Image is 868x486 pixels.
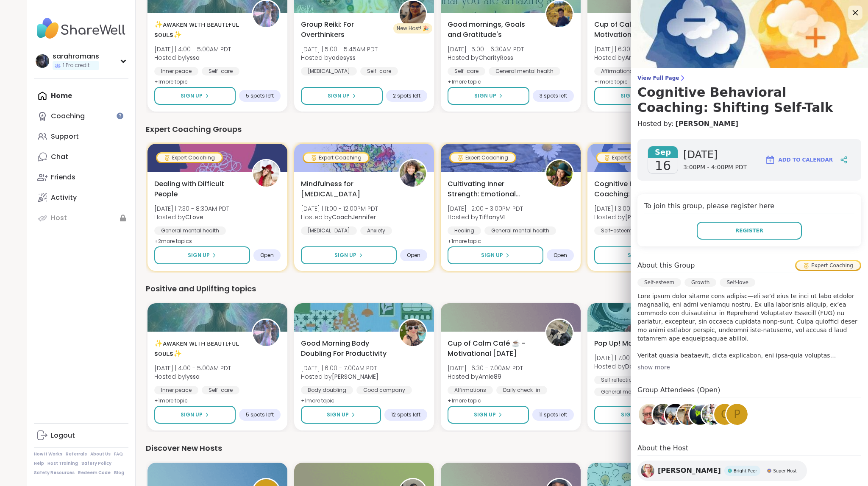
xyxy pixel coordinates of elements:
[639,404,660,425] img: JackB
[637,278,681,287] div: Self-esteem
[761,150,837,170] button: Add to Calendar
[448,246,543,264] button: Sign Up
[688,402,712,426] a: MoonLeafRaQuel
[765,155,775,165] img: ShareWell Logomark
[34,470,75,476] a: Safety Resources
[407,252,420,259] span: Open
[154,87,236,105] button: Sign Up
[644,201,854,213] h4: To join this group, please register here
[594,362,670,371] span: Hosted by
[332,53,356,62] b: odesyss
[301,204,378,213] span: [DATE] | 11:00 - 12:00PM PDT
[594,246,690,264] button: Sign Up
[301,20,389,40] span: Group Reiki: For Overthinkers
[301,246,397,264] button: Sign Up
[637,75,861,115] a: View Full PageCognitive Behavioral Coaching: Shifting Self-Talk
[34,461,44,466] a: Help
[154,406,236,424] button: Sign Up
[157,154,222,162] div: Expert Coaching
[664,402,687,426] a: bella222
[637,461,807,481] a: Fausta[PERSON_NAME]Bright PeerBright PeerSuper HostSuper Host
[51,213,67,223] div: Host
[301,67,357,75] div: [MEDICAL_DATA]
[655,158,671,173] span: 16
[637,85,861,115] h3: Cognitive Behavioral Coaching: Shifting Self-Talk
[202,386,239,394] div: Self-care
[360,226,392,235] div: Anxiety
[690,404,711,425] img: MoonLeafRaQuel
[154,372,231,381] span: Hosted by
[448,204,523,213] span: [DATE] | 2:00 - 3:00PM PDT
[34,147,128,167] a: Chat
[301,386,353,394] div: Body doubling
[683,163,747,172] span: 3:00PM - 4:00PM PDT
[400,160,426,187] img: CoachJennifer
[34,187,128,208] a: Activity
[146,123,831,135] div: Expert Coaching Groups
[621,411,643,419] span: Sign Up
[114,470,124,476] a: Blog
[188,251,210,259] span: Sign Up
[479,213,506,221] b: TiffanyVL
[328,92,350,100] span: Sign Up
[51,112,85,121] div: Coaching
[400,320,426,346] img: Adrienne_QueenOfTheDawn
[448,406,529,424] button: Sign Up
[474,92,496,100] span: Sign Up
[154,246,250,264] button: Sign Up
[36,54,49,68] img: sarahromans
[253,160,279,187] img: CLove
[594,226,639,235] div: Self-esteem
[721,406,729,423] span: c
[117,112,123,119] iframe: Spotlight
[51,431,75,440] div: Logout
[651,402,675,426] a: anchor
[301,406,381,424] button: Sign Up
[202,67,239,75] div: Self-care
[628,251,650,259] span: Sign Up
[540,92,567,99] span: 3 spots left
[481,251,503,259] span: Sign Up
[637,363,861,371] div: show more
[734,406,740,423] span: p
[637,292,861,360] p: Lore ipsum dolor sitame cons adipisc—eli se’d eius te inci ut labo etdolor magnaaliq, eni admi ve...
[496,386,547,394] div: Daily check-in
[479,372,501,381] b: Amie89
[637,75,861,81] span: View Full Page
[360,67,398,75] div: Self-care
[735,227,763,235] span: Register
[620,92,643,100] span: Sign Up
[554,252,567,259] span: Open
[51,152,68,162] div: Chat
[725,402,749,426] a: p
[697,222,802,240] button: Register
[594,338,681,349] span: Pop Up! Morning Session!
[34,425,128,446] a: Logout
[546,1,573,27] img: CharityRoss
[34,451,62,457] a: How It Works
[334,251,356,259] span: Sign Up
[658,466,721,476] span: [PERSON_NAME]
[546,320,573,346] img: Amie89
[181,92,203,100] span: Sign Up
[181,411,203,419] span: Sign Up
[246,411,274,418] span: 5 spots left
[391,411,420,418] span: 12 spots left
[356,386,412,394] div: Good company
[594,45,670,53] span: [DATE] | 6:30 - 7:00AM PDT
[393,23,432,34] div: New Host! 🎉
[676,402,700,426] a: Jill_LadyOfTheMountain
[597,154,662,162] div: Expert Coaching
[637,385,861,397] h4: Group Attendees (Open)
[146,442,831,454] div: Discover New Hosts
[260,252,274,259] span: Open
[448,338,536,359] span: Cup of Calm Café ☕️ - Motivational [DATE]
[448,87,529,105] button: Sign Up
[301,364,378,372] span: [DATE] | 6:00 - 7:00AM PDT
[63,62,89,69] span: 1 Pro credit
[301,338,389,359] span: Good Morning Body Doubling For Productivity
[246,92,274,99] span: 5 spots left
[154,386,198,394] div: Inner peace
[34,14,128,43] img: ShareWell Nav Logo
[546,160,573,187] img: TiffanyVL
